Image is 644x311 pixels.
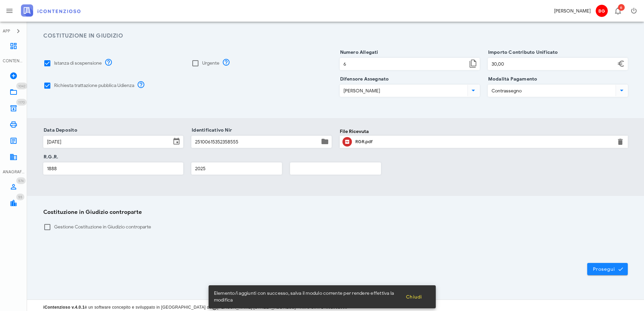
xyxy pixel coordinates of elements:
div: ANAGRAFICA [3,169,24,175]
div: CONTENZIOSO [3,58,24,64]
input: Difensore Assegnato [340,85,466,96]
button: Chiudi [400,291,428,303]
label: Richiesta trattazione pubblica Udienza [54,82,134,89]
button: BG [593,3,610,19]
span: Distintivo [16,177,26,184]
input: R.G.R. [44,163,183,174]
strong: iContenzioso v.4.0.1 [43,305,85,310]
span: BG [596,5,608,17]
span: Distintivo [16,83,27,89]
label: Data Deposito [42,127,77,134]
span: 1170 [18,100,25,105]
span: Prosegui [593,266,622,272]
span: Chiudi [406,294,422,300]
label: File Ricevuta [340,128,369,135]
span: Distintivo [618,4,625,11]
button: Prosegui [587,263,628,275]
label: Urgente [202,60,219,67]
label: Istanza di sospensione [54,60,102,67]
input: Importo Contributo Unificato [488,58,616,70]
div: RGR.pdf [355,139,613,145]
label: R.G.R. [42,154,58,160]
label: Numero Allegati [338,49,378,56]
div: Clicca per aprire un'anteprima del file o scaricarlo [355,136,613,147]
input: Identificativo Nir [192,136,319,148]
h3: Costituzione in Giudizio controparte [43,208,628,217]
span: 1042 [18,84,25,88]
label: Importo Contributo Unificato [486,49,558,56]
span: Distintivo [16,99,27,106]
span: 574 [18,179,24,183]
input: Modalità Pagamento [488,85,614,96]
label: Difensore Assegnato [338,76,389,83]
span: Elemento/i aggiunti con successo, salva il modulo corrente per rendere effettiva la modifica [214,290,400,304]
button: Clicca per aprire un'anteprima del file o scaricarlo [342,137,352,147]
label: Modalità Pagamento [486,76,538,83]
div: [PERSON_NAME] [554,7,591,15]
button: Elimina [616,138,624,146]
input: Numero Allegati [340,58,468,70]
img: logo-text-2x.png [21,4,80,17]
label: Gestione Costituzione in Giudizio controparte [54,224,628,230]
span: 55 [18,195,22,199]
label: Identificativo Nir [190,127,232,134]
button: Distintivo [610,3,626,19]
span: Distintivo [16,194,24,200]
h3: Costituzione in Giudizio [43,32,628,40]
